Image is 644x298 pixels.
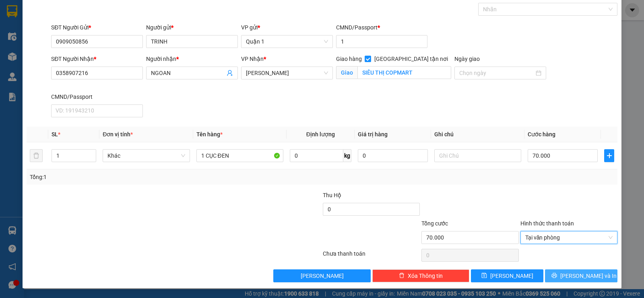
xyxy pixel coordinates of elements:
span: [PERSON_NAME] [490,271,533,280]
button: deleteXóa Thông tin [372,269,469,282]
span: Tổng cước [421,220,448,227]
button: delete [30,149,43,162]
div: Người nhận [146,54,238,63]
input: 0 [358,149,428,162]
span: Định lượng [306,131,335,138]
span: Giá trị hàng [358,131,388,138]
li: (c) 2017 [68,38,111,48]
button: plus [604,149,614,162]
span: save [481,273,487,279]
span: Tại văn phòng [525,231,613,244]
label: Hình thức thanh toán [520,220,574,227]
span: Quận 1 [246,35,328,48]
span: [PERSON_NAME] và In [560,271,617,280]
div: Chưa thanh toán [322,249,421,263]
span: Giao [336,66,357,79]
b: [DOMAIN_NAME] [68,31,111,37]
span: Tên hàng [196,131,223,138]
span: plus [605,152,614,159]
div: SĐT Người Nhận [51,54,143,63]
span: SL [52,131,58,138]
button: [PERSON_NAME] [273,269,370,282]
span: Lê Hồng Phong [246,67,328,79]
span: printer [551,273,557,279]
span: Giao hàng [336,56,362,62]
span: kg [343,149,351,162]
button: save[PERSON_NAME] [471,269,543,282]
span: Cước hàng [528,131,555,138]
input: Giao tận nơi [357,66,452,79]
button: printer[PERSON_NAME] và In [545,269,617,282]
input: Ngày giao [459,69,534,77]
span: delete [399,273,405,279]
div: VP gửi [241,23,333,32]
b: Trà Lan Viên - Gửi khách hàng [50,12,80,92]
label: Ngày giao [454,56,480,62]
div: Người gửi [146,23,238,32]
span: Khác [107,150,185,162]
span: user-add [227,70,233,76]
div: SĐT Người Gửi [51,23,143,32]
th: Ghi chú [431,127,524,142]
span: VP Nhận [241,56,264,62]
span: Xóa Thông tin [408,271,443,280]
div: Tổng: 1 [30,173,249,181]
span: [PERSON_NAME] [301,271,344,280]
div: CMND/Passport [336,23,428,32]
input: Ghi Chú [434,149,521,162]
span: [GEOGRAPHIC_DATA] tận nơi [371,54,451,63]
div: CMND/Passport [51,92,143,101]
span: Thu Hộ [323,192,341,198]
span: Đơn vị tính [103,131,133,138]
input: VD: Bàn, Ghế [196,149,283,162]
img: logo.jpg [87,10,107,29]
b: Trà Lan Viên [10,52,29,90]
